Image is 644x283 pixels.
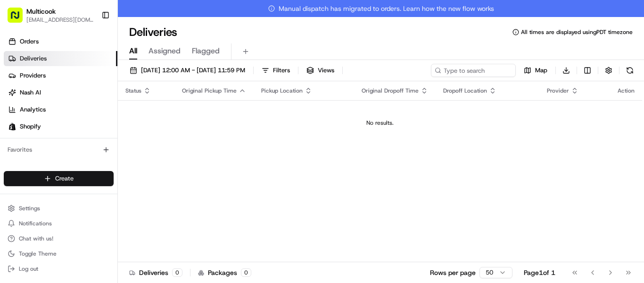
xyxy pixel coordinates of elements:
[146,121,172,132] button: See all
[42,100,130,107] div: We're available if you need us!
[362,87,419,94] span: Original Dropoff Time
[4,232,114,245] button: Chat with us!
[430,268,476,277] p: Rows per page
[257,64,294,77] button: Filters
[547,87,569,94] span: Provider
[19,220,52,227] span: Notifications
[29,146,100,154] span: Wisdom [PERSON_NAME]
[94,213,114,220] span: Pylon
[4,34,117,49] a: Orders
[160,93,172,104] button: Start new chat
[19,265,38,273] span: Log out
[26,7,56,16] button: Multicook
[20,71,46,80] span: Providers
[4,247,114,260] button: Toggle Theme
[4,102,117,117] a: Analytics
[102,146,106,154] span: •
[20,105,46,114] span: Analytics
[6,207,76,224] a: 📗Knowledge Base
[20,37,39,46] span: Orders
[443,87,487,94] span: Dropoff Location
[261,87,303,94] span: Pickup Location
[192,45,220,57] span: Flagged
[618,87,635,94] div: Action
[268,4,494,13] span: Manual dispatch has migrated to orders. Learn how the new flow works
[55,174,74,183] span: Create
[8,123,16,130] img: Shopify logo
[431,64,516,77] input: Type to search
[4,142,114,157] div: Favorites
[9,163,25,181] img: Wisdom Oko
[20,88,41,97] span: Nash AI
[9,9,28,28] img: Nash
[19,205,40,212] span: Settings
[125,87,141,94] span: Status
[4,217,114,230] button: Notifications
[9,38,172,53] p: Welcome 👋
[4,119,117,134] a: Shopify
[4,85,117,100] a: Nash AI
[20,122,41,131] span: Shopify
[318,66,334,75] span: Views
[42,90,155,100] div: Start new chat
[19,172,26,180] img: 1736555255976-a54dd68f-1ca7-489b-9aae-adbdc363a1c4
[19,250,57,257] span: Toggle Theme
[141,66,245,75] span: [DATE] 12:00 AM - [DATE] 11:59 PM
[273,66,290,75] span: Filters
[107,146,127,154] span: [DATE]
[19,235,53,242] span: Chat with us!
[182,87,237,94] span: Original Pickup Time
[107,172,127,180] span: [DATE]
[129,268,182,277] div: Deliveries
[520,64,552,77] button: Map
[26,16,94,24] button: [EMAIL_ADDRESS][DOMAIN_NAME]
[29,172,100,180] span: Wisdom [PERSON_NAME]
[20,90,37,107] img: 4281594248423_2fcf9dad9f2a874258b8_72.png
[102,172,106,180] span: •
[524,268,555,277] div: Page 1 of 1
[4,262,114,275] button: Log out
[9,137,25,156] img: Wisdom Oko
[4,171,114,186] button: Create
[125,64,249,77] button: [DATE] 12:00 AM - [DATE] 11:59 PM
[9,90,26,107] img: 1736555255976-a54dd68f-1ca7-489b-9aae-adbdc363a1c4
[149,45,181,57] span: Assigned
[521,28,633,36] span: All times are displayed using PDT timezone
[302,64,339,77] button: Views
[76,207,155,224] a: 💻API Documentation
[4,51,117,66] a: Deliveries
[129,45,137,57] span: All
[4,68,117,83] a: Providers
[535,66,547,75] span: Map
[4,4,98,26] button: Multicook[EMAIL_ADDRESS][DOMAIN_NAME]
[241,268,251,277] div: 0
[122,119,638,127] div: No results.
[19,147,26,154] img: 1736555255976-a54dd68f-1ca7-489b-9aae-adbdc363a1c4
[198,268,251,277] div: Packages
[66,213,114,220] a: Powered byPylon
[129,25,177,40] h1: Deliveries
[9,123,63,130] div: Past conversations
[623,64,636,77] button: Refresh
[4,202,114,215] button: Settings
[20,54,47,63] span: Deliveries
[172,268,182,277] div: 0
[25,61,156,71] input: Clear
